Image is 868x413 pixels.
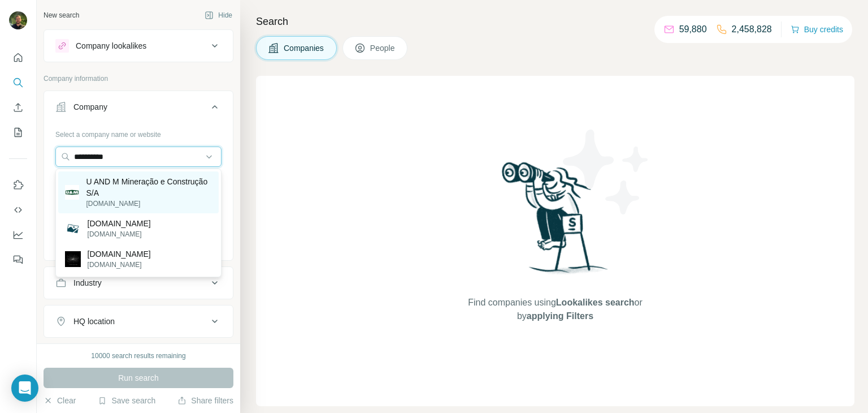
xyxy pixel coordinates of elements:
[86,199,212,209] p: [DOMAIN_NAME]
[73,316,115,327] div: HQ location
[55,125,222,140] div: Select a company name or website
[44,269,233,296] button: Industry
[73,101,107,113] div: Company
[9,122,27,143] button: My lists
[65,251,81,267] img: redequem.com.br
[791,21,843,37] button: Buy credits
[732,23,772,36] p: 2,458,828
[44,93,233,125] button: Company
[44,32,233,59] button: Company lookalikes
[91,351,185,361] div: 10000 search results remaining
[679,23,707,36] p: 59,880
[197,7,240,24] button: Hide
[9,200,27,220] button: Use Surfe API
[65,185,80,200] img: U AND M Mineração e Construção S/A
[465,296,645,323] span: Find companies using or by
[44,74,233,84] p: Company information
[9,249,27,270] button: Feedback
[556,298,635,307] span: Lookalikes search
[9,72,27,93] button: Search
[9,11,27,29] img: Avatar
[284,42,325,54] span: Companies
[88,218,151,229] p: [DOMAIN_NAME]
[370,42,396,54] span: People
[86,176,212,199] p: U AND M Mineração e Construção S/A
[256,14,854,29] h4: Search
[177,395,233,406] button: Share filters
[11,375,38,402] div: Open Intercom Messenger
[9,175,27,195] button: Use Surfe on LinkedIn
[76,40,146,51] div: Company lookalikes
[9,48,27,68] button: Quick start
[73,277,102,289] div: Industry
[555,121,657,223] img: Surfe Illustration - Stars
[44,308,233,335] button: HQ location
[527,311,593,321] span: applying Filters
[65,221,81,236] img: estiloquem.com.br
[44,395,76,406] button: Clear
[88,229,151,239] p: [DOMAIN_NAME]
[44,10,79,20] div: New search
[9,97,27,118] button: Enrich CSV
[98,395,155,406] button: Save search
[497,159,614,285] img: Surfe Illustration - Woman searching with binoculars
[88,248,151,260] p: [DOMAIN_NAME]
[88,260,151,270] p: [DOMAIN_NAME]
[9,225,27,245] button: Dashboard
